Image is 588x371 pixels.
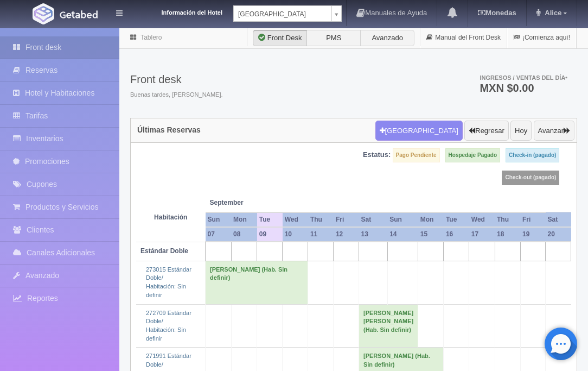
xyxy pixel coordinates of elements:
[393,148,440,162] label: Pago Pendiente
[520,212,546,227] th: Fri
[137,126,201,134] h4: Últimas Reservas
[534,121,574,141] button: Avanzar
[283,227,308,242] th: 10
[60,10,98,18] img: Getabed
[253,30,307,46] label: Front Desk
[418,212,444,227] th: Mon
[445,148,500,162] label: Hospedaje Pagado
[478,9,516,17] b: Monedas
[283,212,308,227] th: Wed
[130,73,223,85] h3: Front desk
[420,27,507,48] a: Manual del Front Desk
[495,227,520,242] th: 18
[480,83,567,93] h3: MXN $0.00
[306,30,361,46] label: PMS
[520,227,546,242] th: 19
[444,212,469,227] th: Tue
[231,227,257,242] th: 08
[231,212,257,227] th: Mon
[308,227,334,242] th: 11
[206,261,308,304] td: [PERSON_NAME] (Hab. Sin definir)
[542,9,561,17] span: Alice
[257,212,283,227] th: Tue
[363,150,391,160] label: Estatus:
[140,34,162,41] a: Tablero
[140,247,188,255] b: Estándar Doble
[502,171,559,185] label: Check-out (pagado)
[546,227,571,242] th: 20
[387,212,418,227] th: Sun
[359,212,387,227] th: Sat
[233,5,342,22] a: [GEOGRAPHIC_DATA]
[464,121,508,141] button: Regresar
[334,227,359,242] th: 12
[507,27,576,48] a: ¡Comienza aquí!
[506,148,559,162] label: Check-in (pagado)
[510,121,532,141] button: Hoy
[359,304,418,348] td: [PERSON_NAME] [PERSON_NAME] (Hab. Sin definir)
[206,212,232,227] th: Sun
[206,227,232,242] th: 07
[146,266,191,298] a: 273015 Estándar Doble/Habitación: Sin definir
[387,227,418,242] th: 14
[359,227,387,242] th: 13
[334,212,359,227] th: Fri
[154,213,187,221] strong: Habitación
[257,227,283,242] th: 09
[360,30,414,46] label: Avanzado
[444,227,469,242] th: 16
[33,3,54,24] img: Getabed
[146,310,191,342] a: 272709 Estándar Doble/Habitación: Sin definir
[308,212,334,227] th: Thu
[480,74,567,81] span: Ingresos / Ventas del día
[469,227,495,242] th: 17
[375,121,463,141] button: [GEOGRAPHIC_DATA]
[136,5,222,17] dt: Información del Hotel
[130,91,223,99] span: Buenas tardes, [PERSON_NAME].
[546,212,571,227] th: Sat
[495,212,520,227] th: Thu
[238,6,327,22] span: [GEOGRAPHIC_DATA]
[210,198,253,207] span: September
[418,227,444,242] th: 15
[469,212,495,227] th: Wed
